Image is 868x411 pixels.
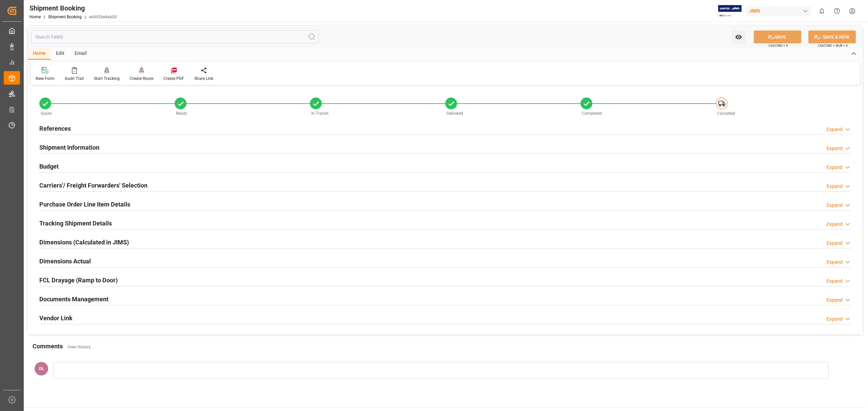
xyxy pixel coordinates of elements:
[65,75,84,82] div: Audit Trail
[827,202,843,209] div: Expand
[41,111,52,116] span: Quote
[39,124,71,133] h2: References
[746,4,814,17] button: JIMS
[36,75,55,82] div: New Form
[39,313,73,323] h2: Vendor Link
[827,183,843,190] div: Expand
[827,297,843,304] div: Expand
[818,43,848,48] span: Ctrl/CMD + Shift + S
[808,30,856,43] button: SAVE & NEW
[39,200,130,209] h2: Purchase Order Line Item Details
[447,111,463,116] span: Delivered
[311,111,329,116] span: In-Transit
[29,15,41,19] a: Home
[29,3,117,13] div: Shipment Booking
[39,162,59,171] h2: Budget
[176,111,187,116] span: Ready
[827,126,843,133] div: Expand
[163,75,184,82] div: Create PDF
[194,75,213,82] div: Share Link
[746,6,811,16] div: JIMS
[39,219,112,228] h2: Tracking Shipment Details
[51,48,70,60] div: Edit
[827,164,843,171] div: Expand
[732,30,746,43] button: open menu
[39,238,129,247] h2: Dimensions (Calculated in JIMS)
[754,30,801,43] button: SAVE
[39,143,99,152] h2: Shipment Information
[31,30,318,43] input: Search Fields
[827,145,843,152] div: Expand
[718,5,742,17] img: Exertis%20JAM%20-%20Email%20Logo.jpg_1722504956.jpg
[39,366,44,371] span: DL
[827,259,843,266] div: Expand
[94,75,120,82] div: Start Tracking
[39,181,147,190] h2: Carriers'/ Freight Forwarders' Selection
[814,3,829,19] button: show 0 new notifications
[70,48,92,60] div: Email
[33,342,63,351] h2: Comments
[582,111,602,116] span: Completed
[827,278,843,285] div: Expand
[829,3,845,19] button: Help Center
[48,15,82,19] a: Shipment Booking
[827,316,843,323] div: Expand
[130,75,153,82] div: Create Route
[827,221,843,228] div: Expand
[39,276,118,285] h2: FCL Drayage (Ramp to Door)
[717,111,735,116] span: Cancelled
[28,48,51,60] div: Home
[67,345,91,349] a: View History
[39,257,91,266] h2: Dimensions Actual
[768,43,788,48] span: Ctrl/CMD + S
[827,240,843,247] div: Expand
[39,295,108,304] h2: Documents Management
